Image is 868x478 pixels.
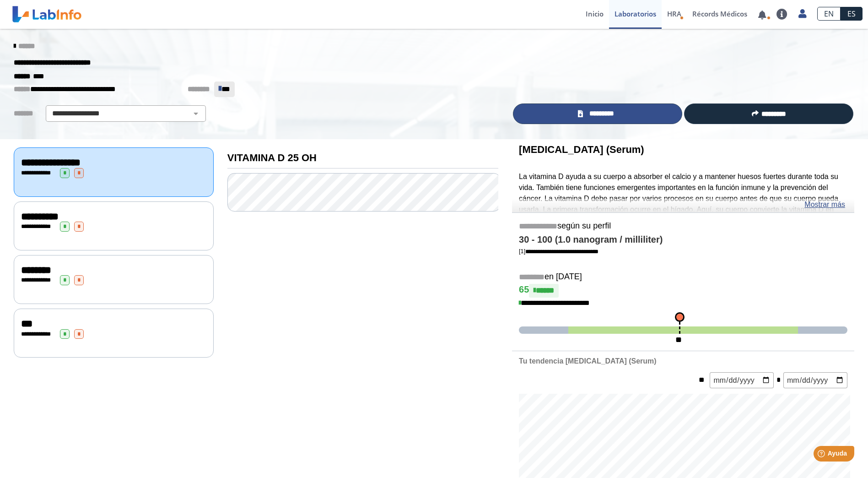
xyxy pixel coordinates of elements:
input: mm/dd/yyyy [710,372,774,388]
h4: 30 - 100 (1.0 nanogram / milliliter) [519,234,847,245]
p: La vitamina D ayuda a su cuerpo a absorber el calcio y a mantener huesos fuertes durante toda su ... [519,171,847,248]
h4: 65 [519,284,847,298]
a: EN [817,7,841,21]
h5: según su perfil [519,221,847,232]
h5: en [DATE] [519,272,847,282]
b: Tu tendencia [MEDICAL_DATA] (Serum) [519,357,656,365]
a: [1] [519,248,598,255]
a: ES [841,7,863,21]
b: [MEDICAL_DATA] (Serum) [519,144,644,155]
input: mm/dd/yyyy [783,372,847,388]
b: VITAMINA D 25 OH [227,152,317,163]
a: Mostrar más [804,199,845,210]
span: HRA [667,9,681,18]
iframe: Help widget launcher [787,442,858,468]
